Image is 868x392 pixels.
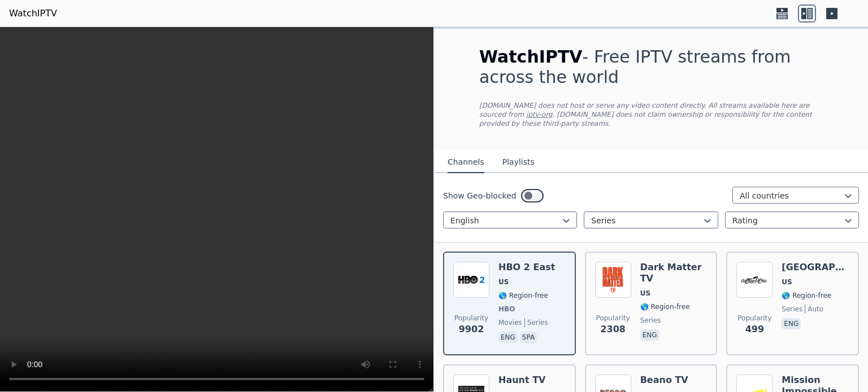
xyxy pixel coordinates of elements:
span: US [498,278,509,287]
h6: [GEOGRAPHIC_DATA] [782,262,849,273]
span: US [640,289,650,298]
span: 499 [745,323,764,336]
img: HBO 2 East [453,262,489,298]
h6: Beano TV [640,375,690,386]
p: [DOMAIN_NAME] does not host or serve any video content directly. All streams available here are s... [479,101,823,128]
p: eng [782,318,801,329]
img: Dark Matter TV [595,262,631,298]
span: HBO [498,305,515,314]
span: series [524,318,548,327]
p: eng [498,332,518,343]
span: Popularity [596,314,630,323]
span: auto [805,305,823,314]
a: iptv-org [526,111,553,118]
span: 🌎 Region-free [782,291,831,300]
h1: - Free IPTV streams from across the world [479,47,823,87]
span: series [640,316,661,325]
span: 9902 [459,323,484,336]
span: movies [498,318,522,327]
span: Popularity [737,314,771,323]
label: Show Geo-blocked [443,190,517,201]
span: US [782,278,792,287]
h6: HBO 2 East [498,262,555,273]
a: WatchIPTV [9,7,57,20]
span: WatchIPTV [479,47,583,67]
button: Channels [448,152,484,173]
span: Popularity [454,314,488,323]
h6: Dark Matter TV [640,262,708,284]
span: 2308 [600,323,626,336]
span: series [782,305,802,314]
span: 🌎 Region-free [498,291,548,300]
p: eng [640,329,659,341]
button: Playlists [502,152,535,173]
p: spa [520,332,537,343]
img: Choppertown [736,262,772,298]
h6: Haunt TV [498,375,548,386]
span: 🌎 Region-free [640,302,690,311]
